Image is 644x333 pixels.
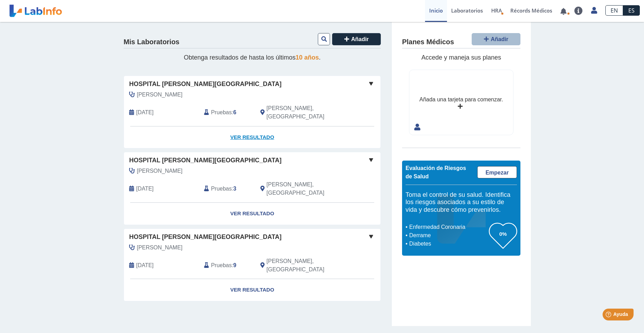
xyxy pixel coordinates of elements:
iframe: Help widget launcher [582,306,636,325]
li: Diabetes [407,240,489,248]
span: Accede y maneja sus planes [421,54,501,61]
span: 2023-12-23 [136,261,154,270]
span: Planell Dosal, Carlos [137,243,182,252]
button: Añadir [472,33,520,45]
h4: Mis Laboratorios [124,38,179,46]
a: EN [605,5,623,16]
a: ES [623,5,640,16]
span: Ponce, PR [267,104,344,121]
span: Rivera Toledo, Jose [137,91,182,99]
div: Añada una tarjeta para comenzar. [419,95,503,104]
span: Obtenga resultados de hasta los últimos . [184,54,321,61]
span: 2025-09-27 [136,108,154,117]
li: Enfermedad Coronaria [407,223,489,231]
b: 6 [233,109,236,115]
div: : [199,104,255,121]
span: 10 años [296,54,319,61]
span: Añadir [351,36,369,42]
span: Hospital [PERSON_NAME][GEOGRAPHIC_DATA] [129,79,282,89]
a: Empezar [477,166,517,178]
span: Hospital [PERSON_NAME][GEOGRAPHIC_DATA] [129,232,282,242]
span: Pruebas [211,185,231,193]
h3: 0% [489,230,517,238]
span: Empezar [486,170,509,176]
b: 3 [233,186,236,192]
button: Añadir [332,33,381,45]
h4: Planes Médicos [402,38,454,46]
span: Pruebas [211,108,231,117]
span: Godreau Bartolomei, Luis [137,167,182,175]
h5: Toma el control de su salud. Identifica los riesgos asociados a su estilo de vida y descubre cómo... [406,191,517,214]
a: Ver Resultado [124,203,380,225]
span: Hospital [PERSON_NAME][GEOGRAPHIC_DATA] [129,156,282,165]
span: 2025-07-10 [136,185,154,193]
span: Añadir [491,36,509,42]
a: Ver Resultado [124,279,380,301]
span: Ponce, PR [267,257,344,274]
b: 9 [233,262,236,268]
a: Ver Resultado [124,126,380,148]
span: Ponce, PR [267,180,344,197]
div: : [199,180,255,197]
li: Derrame [407,231,489,240]
span: HRA [491,7,502,14]
span: Pruebas [211,261,231,270]
div: : [199,257,255,274]
span: Evaluación de Riesgos de Salud [406,165,466,179]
